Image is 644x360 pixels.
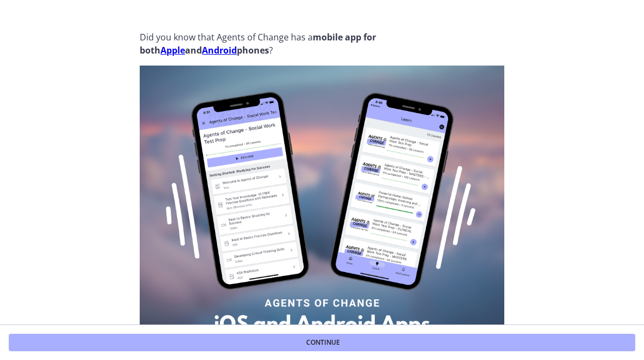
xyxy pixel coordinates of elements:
[9,334,635,351] button: Continue
[237,44,269,56] strong: phones
[185,44,202,56] strong: and
[140,31,504,57] p: Did you know that Agents of Change has a ?
[202,44,237,56] a: Android
[306,338,340,347] span: Continue
[160,44,185,56] a: Apple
